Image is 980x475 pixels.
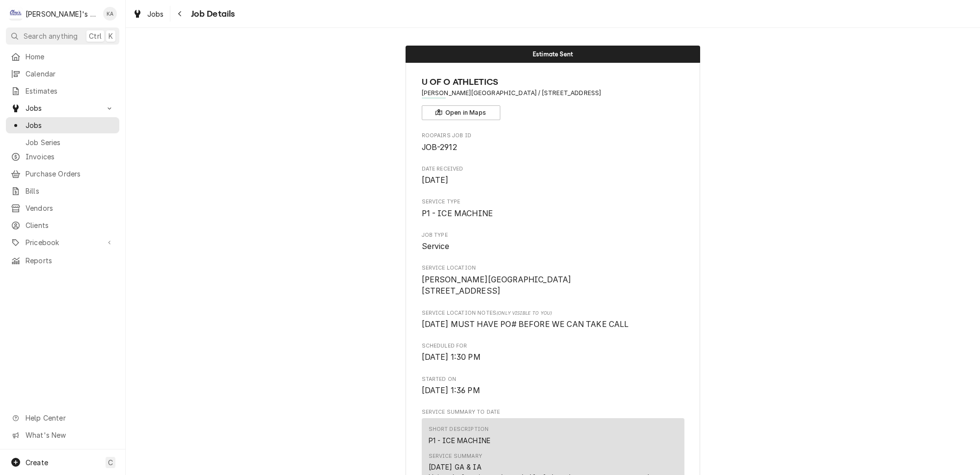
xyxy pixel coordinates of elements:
[188,7,235,21] span: Job Details
[422,320,629,329] span: [DATE] MUST HAVE PO# BEFORE WE CAN TAKE CALL
[26,458,48,467] span: Create
[6,117,119,133] a: Jobs
[422,142,684,153] span: Roopairs Job ID
[6,234,119,250] a: Go to Pricebook
[422,175,449,185] span: [DATE]
[6,27,119,45] button: Search anythingCtrlK
[422,75,684,89] span: Name
[6,134,119,150] a: Job Series
[422,375,684,383] span: Started On
[6,217,119,233] a: Clients
[172,6,188,22] button: Navigate back
[422,198,684,219] div: Service Type
[422,385,684,397] span: Started On
[422,375,684,397] div: Started On
[89,31,102,41] span: Ctrl
[422,75,684,120] div: Client Information
[422,105,500,120] button: Open in Maps
[6,427,119,443] a: Go to What's New
[422,342,684,350] span: Scheduled For
[9,7,23,21] div: C
[26,69,114,79] span: Calendar
[26,237,100,248] span: Pricebook
[26,103,100,113] span: Jobs
[26,430,113,440] span: What's New
[422,165,684,173] span: Date Received
[6,149,119,165] a: Invoices
[6,83,119,99] a: Estimates
[429,452,482,460] div: Service Summary
[9,7,23,21] div: Clay's Refrigeration's Avatar
[422,132,684,153] div: Roopairs Job ID
[6,252,119,269] a: Reports
[496,310,552,316] span: (Only Visible to You)
[26,203,114,213] span: Vendors
[422,351,684,363] span: Scheduled For
[103,7,117,21] div: KA
[26,51,114,62] span: Home
[422,264,684,272] span: Service Location
[26,186,114,196] span: Bills
[24,31,78,41] span: Search anything
[422,309,684,330] div: [object Object]
[422,208,684,220] span: Service Type
[422,309,684,317] span: Service Location Notes
[26,9,98,19] div: [PERSON_NAME]'s Refrigeration
[422,264,684,297] div: Service Location
[103,7,117,21] div: Korey Austin's Avatar
[422,89,684,98] span: Address
[422,143,457,152] span: JOB-2912
[6,66,119,82] a: Calendar
[422,198,684,206] span: Service Type
[422,231,684,252] div: Job Type
[26,137,114,148] span: Job Series
[108,457,113,468] span: C
[422,231,684,239] span: Job Type
[6,166,119,182] a: Purchase Orders
[422,275,572,296] span: [PERSON_NAME][GEOGRAPHIC_DATA] [STREET_ADDRESS]
[6,410,119,426] a: Go to Help Center
[429,435,491,446] div: P1 - ICE MACHINE
[429,425,489,433] div: Short Description
[422,352,481,362] span: [DATE] 1:30 PM
[109,31,113,41] span: K
[422,209,493,218] span: P1 - ICE MACHINE
[422,241,684,252] span: Job Type
[422,408,684,416] span: Service Summary To Date
[422,175,684,186] span: Date Received
[129,6,168,22] a: Jobs
[533,51,573,57] span: Estimate Sent
[26,255,114,266] span: Reports
[26,413,113,423] span: Help Center
[406,46,700,63] div: Status
[26,86,114,96] span: Estimates
[6,183,119,199] a: Bills
[6,100,119,116] a: Go to Jobs
[422,132,684,140] span: Roopairs Job ID
[422,274,684,297] span: Service Location
[26,169,114,179] span: Purchase Orders
[147,9,164,19] span: Jobs
[422,319,684,330] span: [object Object]
[26,120,114,130] span: Jobs
[422,386,480,395] span: [DATE] 1:36 PM
[26,151,114,162] span: Invoices
[6,200,119,216] a: Vendors
[26,220,114,230] span: Clients
[6,49,119,65] a: Home
[422,342,684,363] div: Scheduled For
[422,165,684,186] div: Date Received
[422,242,450,251] span: Service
